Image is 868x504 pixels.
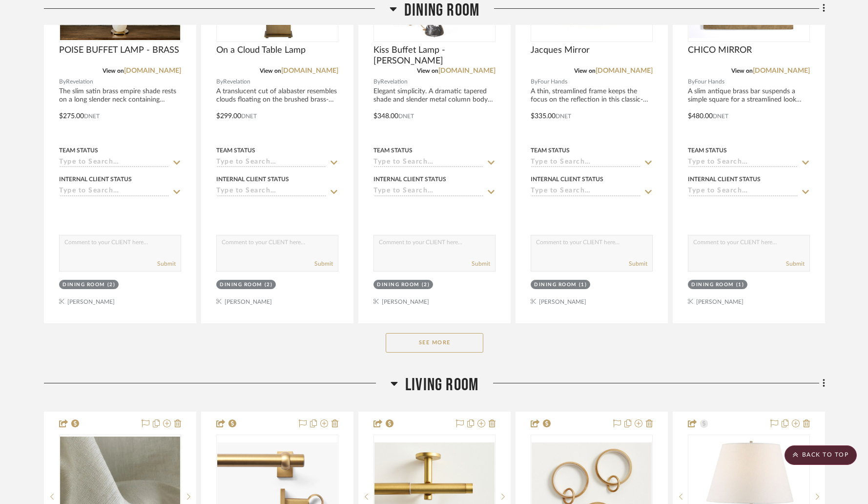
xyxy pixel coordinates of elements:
[695,77,724,86] span: Four Hands
[753,67,810,74] a: [DOMAIN_NAME]
[373,45,496,66] span: Kiss Buffet Lamp - [PERSON_NAME]
[373,77,380,86] span: By
[531,77,537,86] span: By
[220,281,262,289] div: Dining Room
[380,77,408,86] span: Revelation
[534,281,577,289] div: Dining Room
[124,67,181,74] a: [DOMAIN_NAME]
[373,146,413,155] div: Team Status
[216,175,289,184] div: Internal Client Status
[216,146,255,155] div: Team Status
[377,281,419,289] div: Dining Room
[629,259,647,268] button: Submit
[216,158,327,168] input: Type to Search…
[373,175,446,184] div: Internal Client Status
[260,68,281,74] span: View on
[107,281,116,289] div: (2)
[537,77,567,86] span: Four Hands
[688,77,695,86] span: By
[59,45,179,56] span: POISE BUFFET LAMP - BRASS
[688,158,798,168] input: Type to Search…
[422,281,430,289] div: (2)
[59,175,132,184] div: Internal Client Status
[531,187,641,196] input: Type to Search…
[574,68,596,74] span: View on
[531,45,590,56] span: Jacques Mirror
[281,67,338,74] a: [DOMAIN_NAME]
[736,281,744,289] div: (1)
[216,77,223,86] span: By
[596,67,653,74] a: [DOMAIN_NAME]
[531,146,570,155] div: Team Status
[438,67,496,74] a: [DOMAIN_NAME]
[786,259,805,268] button: Submit
[405,375,478,396] span: Living Room
[216,187,327,196] input: Type to Search…
[531,158,641,168] input: Type to Search…
[688,187,798,196] input: Type to Search…
[691,281,734,289] div: Dining Room
[314,259,333,268] button: Submit
[216,45,306,56] span: On a Cloud Table Lamp
[223,77,250,86] span: Revelation
[62,281,105,289] div: Dining Room
[688,45,752,56] span: CHICO MIRROR
[59,158,169,168] input: Type to Search…
[66,77,93,86] span: Revelation
[103,68,124,74] span: View on
[373,187,484,196] input: Type to Search…
[386,333,483,353] button: See More
[59,146,98,155] div: Team Status
[785,445,857,465] scroll-to-top-button: BACK TO TOP
[688,175,761,184] div: Internal Client Status
[59,77,66,86] span: By
[417,68,438,74] span: View on
[579,281,587,289] div: (1)
[265,281,273,289] div: (2)
[373,158,484,168] input: Type to Search…
[531,175,603,184] div: Internal Client Status
[59,187,169,196] input: Type to Search…
[731,68,753,74] span: View on
[157,259,176,268] button: Submit
[472,259,490,268] button: Submit
[688,146,727,155] div: Team Status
